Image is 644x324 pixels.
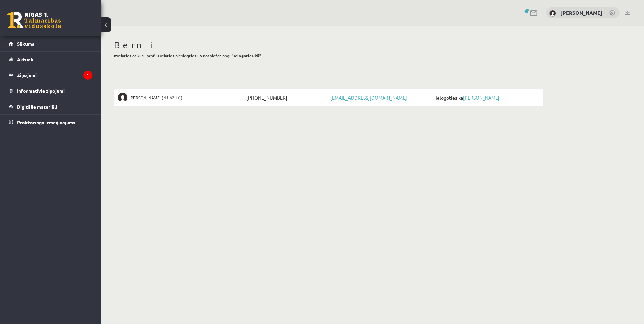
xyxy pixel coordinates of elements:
a: Rīgas 1. Tālmācības vidusskola [7,12,61,28]
span: [PHONE_NUMBER] [245,93,329,102]
a: Ziņojumi1 [9,67,92,83]
a: Aktuāli [9,52,92,67]
legend: Informatīvie ziņojumi [17,83,92,99]
span: Aktuāli [17,56,33,62]
a: Proktoringa izmēģinājums [9,115,92,130]
img: Liene Ozoliņa [549,10,556,17]
span: [PERSON_NAME] ( 11.b2 JK ) [129,93,182,102]
a: [EMAIL_ADDRESS][DOMAIN_NAME] [330,94,407,101]
legend: Ziņojumi [17,67,92,83]
a: Digitālie materiāli [9,99,92,114]
span: Sākums [17,41,34,47]
b: "Ielogoties kā" [232,53,261,58]
span: Digitālie materiāli [17,104,57,110]
span: Proktoringa izmēģinājums [17,119,75,125]
a: Informatīvie ziņojumi [9,83,92,99]
a: [PERSON_NAME] [463,94,499,101]
a: [PERSON_NAME] [560,9,602,16]
a: Sākums [9,36,92,51]
span: Ielogoties kā [434,93,539,102]
img: Tomass Ozoliņš [118,93,127,102]
p: Izvēlaties ar kuru profilu vēlaties pieslēgties un nospiežat pogu [114,53,543,59]
h1: Bērni [114,39,543,51]
i: 1 [83,71,92,80]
